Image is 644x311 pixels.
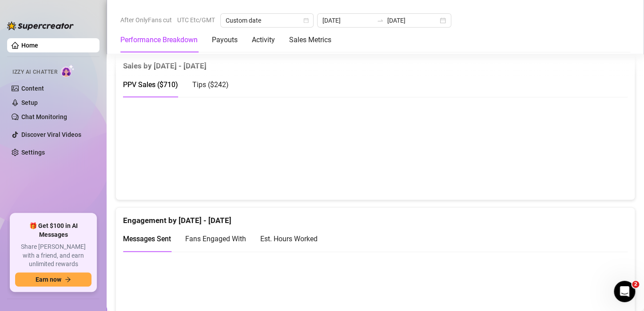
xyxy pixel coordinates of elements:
[377,17,384,24] span: to
[120,35,198,45] div: Performance Breakdown
[7,21,74,30] img: logo-BBDzfeDw.svg
[65,276,71,283] span: arrow-right
[322,16,373,25] input: Start date
[21,99,38,106] a: Setup
[260,233,318,244] div: Est. Hours Worked
[226,14,308,27] span: Custom date
[212,35,238,45] div: Payouts
[123,53,628,72] div: Sales by [DATE] - [DATE]
[123,207,628,227] div: Engagement by [DATE] - [DATE]
[377,17,384,24] span: swap-right
[21,131,81,138] a: Discover Viral Videos
[192,80,229,89] span: Tips ( $242 )
[252,35,275,45] div: Activity
[15,222,91,239] span: 🎁 Get $100 in AI Messages
[177,13,215,27] span: UTC Etc/GMT
[632,281,639,288] span: 2
[21,42,38,49] a: Home
[15,272,91,287] button: Earn nowarrow-right
[12,68,57,76] span: Izzy AI Chatter
[123,235,171,243] span: Messages Sent
[303,18,309,23] span: calendar
[185,235,246,243] span: Fans Engaged With
[21,85,44,92] a: Content
[21,149,45,156] a: Settings
[21,113,67,120] a: Chat Monitoring
[15,243,91,269] span: Share [PERSON_NAME] with a friend, and earn unlimited rewards
[120,13,172,27] span: After OnlyFans cut
[289,35,331,45] div: Sales Metrics
[61,64,75,77] img: AI Chatter
[614,281,635,302] iframe: Intercom live chat
[36,276,61,283] span: Earn now
[387,16,438,25] input: End date
[123,80,178,89] span: PPV Sales ( $710 )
